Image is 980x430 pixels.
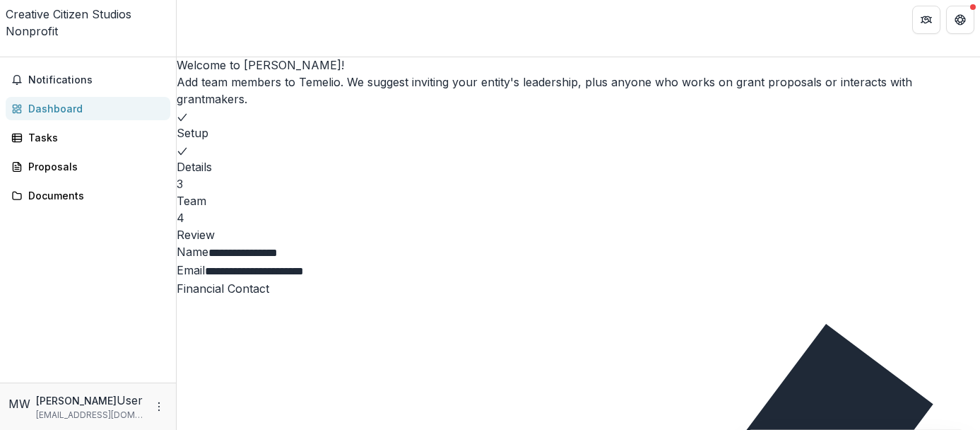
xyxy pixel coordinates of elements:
div: Proposals [28,159,159,174]
a: Documents [6,184,170,207]
span: Nonprofit [6,24,58,38]
a: Dashboard [6,97,170,120]
h3: Team [177,192,980,209]
div: Progress [177,107,980,243]
div: Creative Citizen Studios [6,6,170,23]
button: More [150,398,167,415]
div: Myah Werkmeister [8,395,30,412]
p: [PERSON_NAME] [36,393,117,408]
div: 3 [177,175,980,192]
p: User [117,392,143,409]
span: Notifications [28,74,165,86]
div: Dashboard [28,101,159,116]
p: [EMAIL_ADDRESS][DOMAIN_NAME] [36,409,145,422]
label: Email [177,263,205,277]
button: Get Help [946,6,974,34]
span: Financial Contact [177,281,269,296]
div: Documents [28,188,159,203]
h3: Setup [177,124,980,141]
label: Name [177,245,208,259]
h3: Review [177,226,980,243]
a: Proposals [6,155,170,178]
div: Tasks [28,130,159,145]
h2: Welcome to [PERSON_NAME]! [177,57,980,74]
div: 4 [177,209,980,226]
a: Tasks [6,126,170,149]
button: Notifications [6,69,170,91]
p: Add team members to Temelio. We suggest inviting your entity's leadership, plus anyone who works ... [177,74,980,107]
button: Partners [912,6,940,34]
h3: Details [177,158,980,175]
